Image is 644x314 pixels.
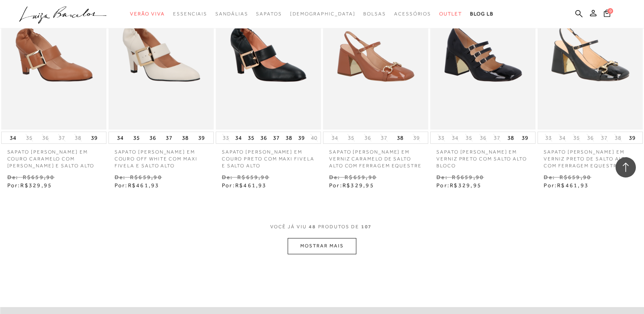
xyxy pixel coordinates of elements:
button: 33 [220,134,232,142]
small: De: [436,174,448,180]
button: 36 [40,134,51,142]
button: 33 [436,134,447,142]
button: MOSTRAR MAIS [288,238,356,254]
span: Bolsas [363,11,386,17]
a: categoryNavScreenReaderText [439,6,462,22]
button: 37 [491,134,503,142]
button: 34 [7,132,19,143]
small: De: [544,174,555,180]
button: 36 [477,134,489,142]
span: Por: [222,182,267,188]
span: 107 [361,223,372,238]
span: R$461,93 [128,182,160,188]
a: noSubCategoriesText [290,6,356,22]
button: 39 [627,132,638,143]
button: 37 [378,134,390,142]
small: De: [7,174,19,180]
small: R$659,90 [130,174,162,180]
button: 34 [329,134,340,142]
small: R$659,90 [23,174,55,180]
button: 37 [56,134,67,142]
button: 34 [233,132,244,143]
button: 37 [598,134,610,142]
button: 39 [296,132,307,143]
button: 36 [585,134,596,142]
button: 38 [395,132,406,143]
small: De: [115,174,126,180]
button: 35 [345,134,357,142]
span: Sapatos [256,11,282,17]
button: 38 [505,132,516,143]
button: 34 [115,132,126,143]
span: R$461,93 [235,182,267,188]
button: 39 [196,132,207,143]
a: categoryNavScreenReaderText [130,6,165,22]
span: Por: [544,182,589,188]
a: SAPATO [PERSON_NAME] EM COURO CARAMELO COM [PERSON_NAME] E SALTO ALTO [1,144,106,169]
button: 35 [245,132,257,143]
span: R$329,95 [450,182,481,188]
a: SAPATO [PERSON_NAME] EM VERNIZ PRETO DE SALTO ALTO COM FERRAGEM EQUESTRE [538,144,643,169]
span: VOCê JÁ VIU [270,223,307,230]
span: R$461,93 [557,182,589,188]
span: 48 [309,223,316,238]
a: categoryNavScreenReaderText [394,6,431,22]
span: Outlet [439,11,462,17]
button: 35 [24,134,35,142]
button: 34 [557,134,568,142]
button: 37 [271,132,282,143]
button: 36 [362,134,373,142]
span: Sandálias [215,11,248,17]
button: 38 [180,132,191,143]
a: SAPATO [PERSON_NAME] EM VERNIZ CARAMELO DE SALTO ALTO COM FERRAGEM EQUESTRE [323,144,428,169]
a: SAPATO [PERSON_NAME] EM COURO OFF WHITE COM MAXI FIVELA E SALTO ALTO [108,144,214,169]
span: Por: [329,182,374,188]
span: 0 [607,8,613,14]
button: 39 [89,132,100,143]
button: 0 [601,9,613,20]
span: Acessórios [394,11,431,17]
small: De: [329,174,340,180]
a: categoryNavScreenReaderText [173,6,207,22]
button: 35 [571,134,582,142]
small: R$659,90 [345,174,377,180]
span: PRODUTOS DE [318,223,359,230]
button: 35 [463,134,475,142]
button: 36 [258,132,269,143]
a: categoryNavScreenReaderText [215,6,248,22]
a: categoryNavScreenReaderText [256,6,282,22]
span: R$329,95 [20,182,52,188]
button: 36 [147,132,158,143]
span: BLOG LB [470,11,494,17]
span: Verão Viva [130,11,165,17]
button: 37 [163,132,175,143]
span: [DEMOGRAPHIC_DATA] [290,11,356,17]
small: R$659,90 [452,174,484,180]
button: 39 [411,134,422,142]
small: De: [222,174,233,180]
span: R$329,95 [343,182,374,188]
button: 38 [283,132,295,143]
a: categoryNavScreenReaderText [363,6,386,22]
button: 38 [612,134,624,142]
small: R$659,90 [559,174,592,180]
span: Por: [7,182,52,188]
small: R$659,90 [237,174,269,180]
a: SAPATO [PERSON_NAME] EM VERNIZ PRETO COM SALTO ALTO BLOCO [430,144,536,169]
a: SAPATO [PERSON_NAME] EM COURO PRETO COM MAXI FIVELA E SALTO ALTO [216,144,321,169]
button: 33 [543,134,554,142]
span: Por: [436,182,481,188]
button: 40 [308,134,320,142]
a: BLOG LB [470,6,494,22]
span: Por: [115,182,160,188]
button: 39 [519,132,531,143]
span: Essenciais [173,11,207,17]
button: 35 [131,132,142,143]
button: 34 [449,134,461,142]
